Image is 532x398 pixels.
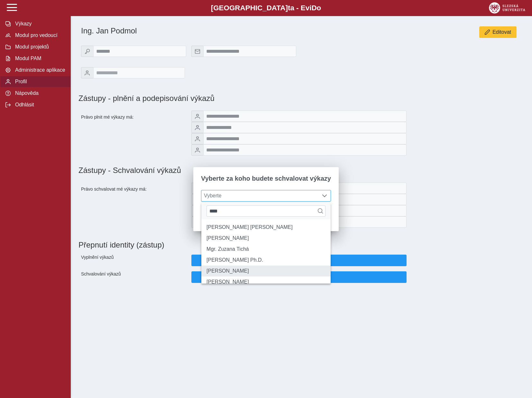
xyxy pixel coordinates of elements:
h1: Zástupy - Schvalování výkazů [78,166,524,175]
div: Právo plnit mé výkazy má: [78,108,189,158]
span: D [311,4,316,12]
span: Modul projektů [13,44,65,50]
div: Schvalování výkazů [78,269,189,285]
span: Modul pro vedoucí [13,32,65,38]
img: logo_web_su.png [489,2,525,14]
li: Mgr. Martin Tichý Ph.D. [201,255,331,266]
span: o [317,4,321,12]
button: Přepnout identitu [191,271,407,283]
span: Editovat [492,29,511,35]
span: Vyberte za koho budete schvalovat výkazy [201,175,331,182]
span: Odhlásit [13,102,65,108]
span: Modul PAM [13,56,65,61]
span: t [288,4,290,12]
div: Vyplnění výkazů [78,252,189,269]
span: Administrace aplikace [13,67,65,73]
span: Přepnout identitu [197,274,401,280]
h1: Přepnutí identity (zástup) [78,238,519,252]
span: Přepnout identitu [197,258,401,263]
li: MUDr. Ivana Drastichová Vojáčková [201,222,331,233]
div: Právo schvalovat mé výkazy má: [78,180,189,230]
li: Mgr. Zuzana Tichá [201,244,331,255]
button: Přepnout identitu [191,255,407,266]
span: Nápověda [13,90,65,96]
li: Monika Justichová [201,233,331,244]
h1: Zástupy - plnění a podepisování výkazů [78,94,370,103]
h1: Ing. Jan Podmol [81,26,370,35]
button: Editovat [479,26,517,38]
span: Vyberte [201,190,318,201]
li: Mgr. Martin Tichý [201,266,331,276]
b: [GEOGRAPHIC_DATA] a - Evi [19,4,513,12]
span: Výkazy [13,21,65,27]
li: Bc. David Tichý [201,276,331,287]
span: Profil [13,79,65,85]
